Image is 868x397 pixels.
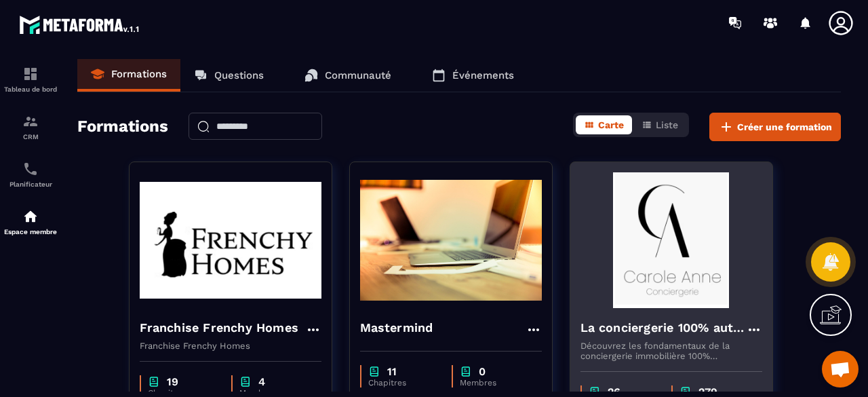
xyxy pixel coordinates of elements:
button: Créer une formation [709,113,841,141]
p: Tableau de bord [3,86,58,93]
span: Créer une formation [737,120,832,134]
p: Événements [452,69,514,81]
h4: Mastermind [360,318,433,337]
p: Formations [111,68,167,80]
a: Formations [77,59,180,92]
img: chapter [148,375,160,388]
h4: Franchise Frenchy Homes [140,318,299,337]
img: logo [19,12,141,37]
img: automations [22,208,39,225]
img: formation [22,113,39,130]
p: Chapitres [368,378,438,387]
a: Communauté [291,59,405,92]
h4: La conciergerie 100% automatisée [580,318,746,337]
a: formationformationTableau de bord [3,56,58,103]
a: Événements [418,59,528,92]
img: formation-background [140,172,321,308]
button: Carte [576,115,632,134]
span: Liste [656,119,678,130]
img: chapter [368,365,380,378]
p: Franchise Frenchy Homes [140,341,321,351]
button: Liste [633,115,686,134]
p: 11 [387,365,397,378]
a: schedulerschedulerPlanificateur [3,151,58,198]
span: Carte [598,119,624,130]
p: CRM [3,133,58,140]
img: scheduler [22,161,39,177]
img: formation-background [360,172,542,308]
p: Espace membre [3,228,58,235]
p: Découvrez les fondamentaux de la conciergerie immobilière 100% automatisée. Cette formation est c... [580,341,762,361]
img: formation [22,66,39,82]
img: chapter [460,365,472,378]
a: automationsautomationsEspace membre [3,198,58,246]
img: chapter [239,375,252,388]
p: Planificateur [3,181,58,188]
p: Communauté [325,69,391,81]
p: Membres [460,378,528,387]
h2: Formations [77,113,168,141]
p: 19 [167,375,178,388]
a: Questions [180,59,277,92]
a: Ouvrir le chat [822,351,859,387]
p: Questions [214,69,264,81]
img: formation-background [580,172,762,308]
a: formationformationCRM [3,103,58,151]
p: 4 [258,375,265,388]
p: 0 [479,365,486,378]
